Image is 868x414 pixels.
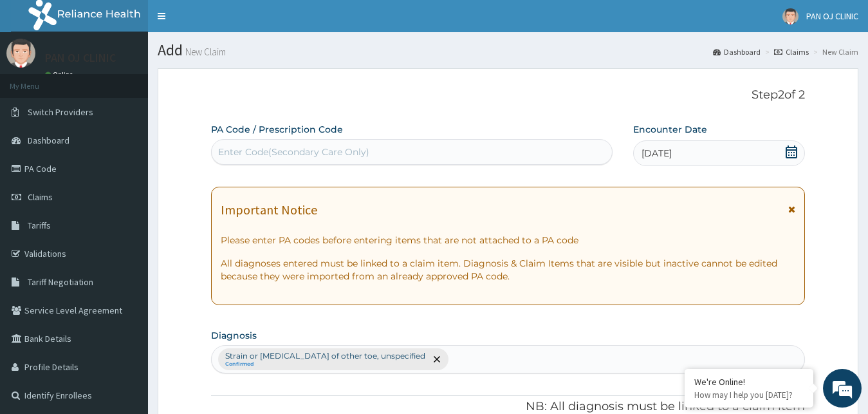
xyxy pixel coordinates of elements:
img: User Image [6,39,35,68]
p: Strain or [MEDICAL_DATA] of other toe, unspecified [225,351,425,361]
p: How may I help you today? [694,390,804,400]
span: Claims [28,191,53,203]
img: User Image [782,8,799,24]
a: Claims [774,46,809,57]
span: Switch Providers [28,106,93,118]
h1: Add [158,42,858,59]
p: Step 2 of 2 [211,88,806,102]
label: Diagnosis [211,329,257,342]
p: PAN OJ CLINIC [45,52,116,64]
span: [DATE] [642,147,672,160]
span: Tariffs [28,220,51,231]
span: Tariff Negotiation [28,276,93,288]
div: Enter Code(Secondary Care Only) [218,146,369,158]
a: Dashboard [713,46,761,57]
span: remove selection option [431,353,443,365]
label: PA Code / Prescription Code [211,123,343,136]
div: We're Online! [694,376,804,388]
label: Encounter Date [633,123,707,136]
small: New Claim [183,47,226,57]
p: Please enter PA codes before entering items that are not attached to a PA code [221,234,796,247]
span: Dashboard [28,135,69,146]
p: All diagnoses entered must be linked to a claim item. Diagnosis & Claim Items that are visible bu... [221,257,796,283]
small: Confirmed [225,361,425,368]
h1: Important Notice [221,203,317,217]
li: New Claim [810,46,858,57]
a: Online [45,70,76,79]
span: PAN OJ CLINIC [806,10,858,22]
